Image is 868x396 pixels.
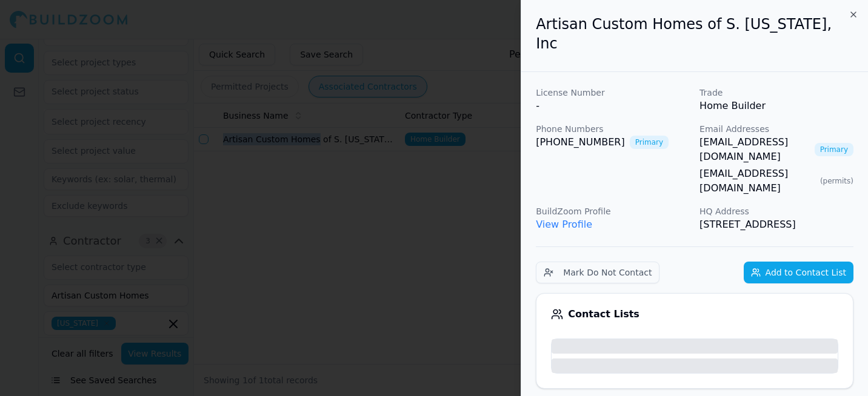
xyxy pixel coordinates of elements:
span: Primary [630,136,669,149]
a: View Profile [536,219,592,230]
p: Trade [699,87,853,99]
p: HQ Address [699,205,853,217]
button: Add to Contact List [744,262,853,283]
a: [EMAIL_ADDRESS][DOMAIN_NAME] [699,167,815,196]
p: Email Addresses [699,123,853,135]
p: [STREET_ADDRESS] [699,217,853,232]
button: Mark Do Not Contact [536,262,659,283]
p: BuildZoom Profile [536,205,690,217]
a: [PHONE_NUMBER] [536,135,625,150]
p: Phone Numbers [536,123,690,135]
a: [EMAIL_ADDRESS][DOMAIN_NAME] [699,135,810,164]
h2: Artisan Custom Homes of S. [US_STATE], Inc [536,15,853,53]
p: - [536,99,690,113]
span: ( permits ) [820,176,853,186]
span: Primary [815,143,853,156]
p: Home Builder [699,99,853,113]
p: License Number [536,87,690,99]
div: Contact Lists [551,308,838,320]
